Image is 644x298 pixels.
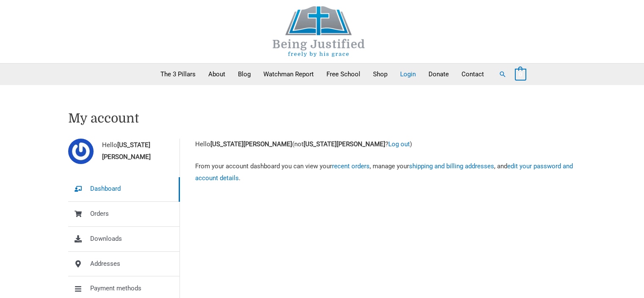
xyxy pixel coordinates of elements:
[68,111,576,126] h1: My account
[195,162,573,182] a: edit your password and account details
[102,141,151,161] strong: [US_STATE][PERSON_NAME]
[332,162,370,170] a: recent orders
[68,202,180,226] a: Orders
[68,227,180,251] a: Downloads
[90,208,109,220] span: Orders
[195,161,576,184] p: From your account dashboard you can view your , manage your , and .
[202,64,232,85] a: About
[210,140,292,148] strong: [US_STATE][PERSON_NAME]
[320,64,367,85] a: Free School
[195,139,576,150] p: Hello (not ? )
[394,64,422,85] a: Login
[90,258,120,270] span: Addresses
[255,6,382,57] img: Being Justified
[68,177,180,201] a: Dashboard
[102,139,180,163] span: Hello
[232,64,257,85] a: Blog
[388,140,410,148] a: Log out
[304,140,385,148] strong: [US_STATE][PERSON_NAME]
[68,252,180,276] a: Addresses
[422,64,455,85] a: Donate
[90,183,121,195] span: Dashboard
[499,70,506,78] a: Search button
[367,64,394,85] a: Shop
[519,71,522,78] span: 0
[90,283,141,295] span: Payment methods
[257,64,320,85] a: Watchman Report
[154,64,490,85] nav: Primary Site Navigation
[409,162,494,170] a: shipping and billing addresses
[154,64,202,85] a: The 3 Pillars
[90,233,122,245] span: Downloads
[455,64,490,85] a: Contact
[515,70,526,78] a: View Shopping Cart, empty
